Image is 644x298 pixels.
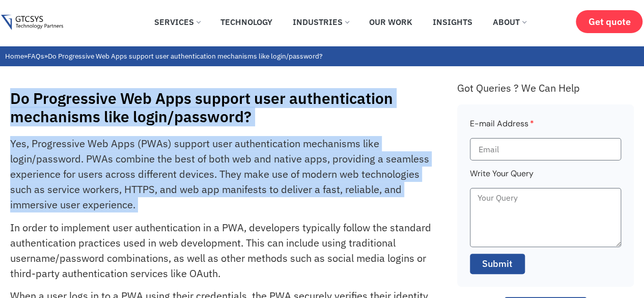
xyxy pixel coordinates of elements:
span: Do Progressive Web Apps support user authentication mechanisms like login/password? [48,51,322,61]
p: In order to implement user authentication in a PWA, developers typically follow the standard auth... [10,220,434,281]
div: Got Queries ? We Can Help [457,82,634,94]
span: » » [5,51,322,61]
label: E-mail Address [470,117,534,138]
a: Industries [285,11,356,33]
button: Submit [470,254,525,274]
a: Technology [213,11,280,33]
a: Our Work [361,11,420,33]
label: Write Your Query [470,167,534,188]
h1: Do Progressive Web Apps support user authentication mechanisms like login/password? [10,89,447,126]
p: Yes, Progressive Web Apps (PWAs) support user authentication mechanisms like login/password. PWAs... [10,136,434,212]
form: Faq Form [470,117,622,281]
input: Email [470,138,622,160]
img: Gtcsys logo [1,15,63,31]
a: Get quote [576,10,642,33]
span: Get quote [588,16,630,27]
a: FAQs [27,51,44,61]
span: Submit [482,257,513,270]
a: About [485,11,534,33]
a: Services [147,11,208,33]
a: Insights [425,11,480,33]
a: Home [5,51,24,61]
